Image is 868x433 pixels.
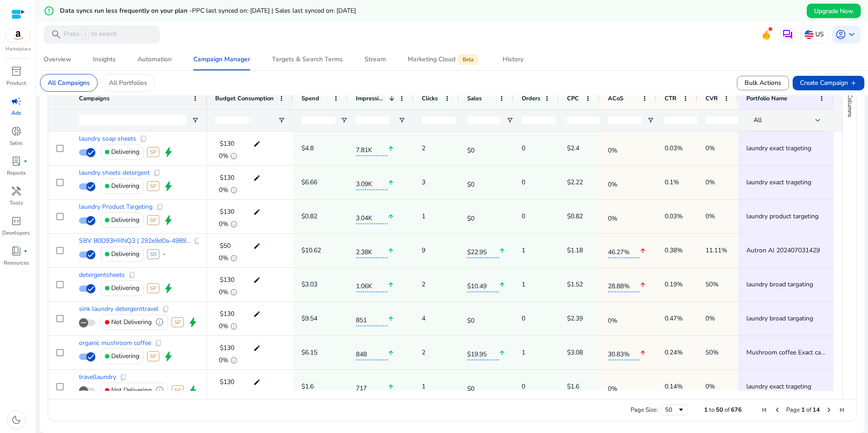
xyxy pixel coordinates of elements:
[251,273,263,287] mat-icon: edit
[51,29,62,40] span: search
[163,283,174,294] span: bolt
[422,309,425,328] p: 4
[640,276,646,294] mat-icon: arrow_upward
[230,187,237,194] span: info
[251,137,263,151] mat-icon: edit
[640,241,646,260] mat-icon: arrow_upward
[272,56,343,63] div: Targets & Search Terms
[219,187,228,193] span: 0%
[251,205,263,219] mat-icon: edit
[60,7,356,15] h5: Data syncs run less frequently on your plan -
[467,379,499,394] span: $0
[746,207,825,226] span: laundry product targeting
[705,309,715,328] p: 0%
[111,347,139,365] p: Delivering
[172,385,184,395] span: SP
[147,351,159,361] span: SP
[4,259,29,267] p: Resources
[220,139,234,148] span: $130
[128,271,136,279] span: content_copy
[608,379,640,394] span: 0%
[365,56,386,63] div: Stream
[147,147,159,157] span: SP
[187,385,198,396] span: bolt
[846,94,854,117] span: Columns
[705,94,718,103] span: CVR
[705,275,719,294] p: 50%
[754,116,762,124] span: All
[79,272,125,278] span: detergentsheets
[301,173,317,192] p: $6.66
[814,6,853,16] span: Upgrade Now
[5,46,31,53] p: Marketplace
[388,344,394,362] mat-icon: arrow_upward
[408,56,481,63] div: Marketing Cloud
[746,241,825,260] span: Autron AI 202407031429
[746,94,787,103] span: Portfolio Name
[219,357,228,364] span: 0%
[522,241,525,260] p: 1
[251,341,263,355] mat-icon: edit
[79,306,158,312] span: sink laundry detergenttravel
[567,309,583,328] p: $2.39
[111,381,152,399] p: Not Delivering
[640,344,646,362] mat-icon: arrow_upward
[109,78,147,88] p: All Portfolios
[251,239,263,253] mat-icon: edit
[665,406,677,414] div: 50
[79,115,186,126] input: Campaigns Filter Input
[356,311,388,326] span: 851
[230,357,237,364] span: info
[356,277,388,292] span: 1.06K
[155,318,164,326] span: info
[220,241,231,250] span: $50
[746,343,825,362] span: Mushroom coffee Exact campaign
[156,203,163,211] span: content_copy
[705,343,719,362] p: 50%
[665,309,683,328] p: 0.47%
[93,56,116,63] div: Insights
[187,317,198,328] span: bolt
[567,343,583,362] p: $3.08
[111,143,139,161] p: Delivering
[815,26,824,42] p: US
[705,241,727,260] p: 11.11%
[6,29,30,42] img: amazon.svg
[850,79,857,87] span: add
[10,139,23,147] p: Sales
[705,207,715,226] p: 0%
[79,136,136,142] span: laundry soap sheets
[163,215,174,226] span: bolt
[11,414,22,425] span: dark_mode
[807,4,861,18] button: Upgrade Now
[665,94,676,103] span: CTR
[746,377,825,396] span: laundry exact trageting
[6,79,26,87] p: Product
[422,241,425,260] p: 9
[746,173,825,192] span: laundry exact trageting
[388,207,394,226] mat-icon: arrow_upward
[499,276,505,294] mat-icon: arrow_upward
[661,404,688,415] div: Page Size
[467,141,499,156] span: $0
[356,345,388,360] span: 848
[220,173,234,182] span: $130
[301,139,314,157] p: $4.8
[825,406,833,413] div: Next Page
[138,56,172,63] div: Automation
[467,345,499,360] span: $19.95
[422,173,425,192] p: 3
[467,243,499,258] span: $22.95
[608,94,623,103] span: ACoS
[219,153,228,159] span: 0%
[163,147,174,157] span: bolt
[147,215,159,225] span: SP
[251,307,263,321] mat-icon: edit
[665,173,679,192] p: 0.1%
[219,323,228,330] span: 0%
[79,374,116,380] span: travellaundry
[2,229,30,237] p: Developers
[388,241,394,260] mat-icon: arrow_upward
[10,199,23,207] p: Tools
[147,249,159,259] span: SB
